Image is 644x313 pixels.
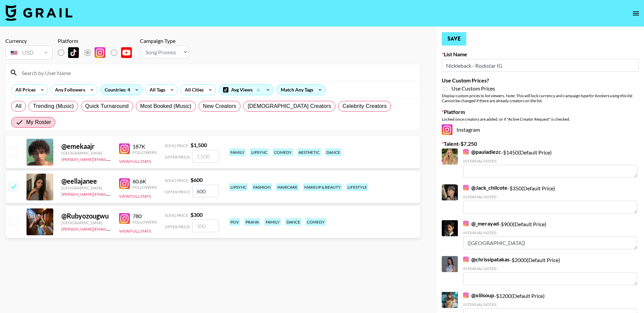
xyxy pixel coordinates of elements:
[61,225,161,232] a: [PERSON_NAME][EMAIL_ADDRESS][DOMAIN_NAME]
[463,292,494,299] a: @xlilsoup
[589,93,632,98] em: for bookers using this list
[463,194,637,199] div: Internal Notes:
[61,185,111,190] div: [GEOGRAPHIC_DATA]
[7,47,51,59] div: USD
[61,177,111,185] div: @ eellajanee
[463,302,637,307] div: Internal Notes:
[132,150,157,155] div: Followers
[442,51,639,58] label: List Name
[146,85,167,95] div: All Tags
[229,183,248,191] div: lipsync
[250,148,269,156] div: lipsync
[165,178,189,183] span: Song Price:
[463,184,507,191] a: @Jack_chilcote
[276,183,299,191] div: haircare
[463,159,637,164] div: Internal Notes:
[85,102,129,110] span: Quick Turnaround
[61,190,161,197] a: [PERSON_NAME][EMAIL_ADDRESS][DOMAIN_NAME]
[442,117,639,122] div: Locked once creators are added, or if "Active Creator Request" is checked.
[26,118,51,126] span: My Roster
[264,218,281,226] div: family
[203,102,236,110] span: New Creators
[463,230,637,235] div: Internal Notes:
[463,221,469,226] img: Instagram
[244,218,260,226] div: prank
[442,140,639,147] label: Talent - $ 7,250
[140,102,192,110] span: Most Booked (Music)
[119,178,130,189] img: Instagram
[51,85,87,95] div: Any Followers
[165,189,191,194] span: Offer Price:
[463,149,469,154] img: Instagram
[119,159,151,164] button: View Full Stats
[165,143,189,148] span: Song Price:
[463,184,637,213] div: - $ 350 (Default Price)
[325,148,341,156] div: dance
[463,256,509,263] a: @chrissipatakas
[58,46,137,60] div: List locked to Instagram.
[463,220,637,249] div: - $ 900 (Default Price)
[248,102,331,110] span: [DEMOGRAPHIC_DATA] Creators
[219,85,273,95] div: Avg Views
[463,185,469,190] img: Instagram
[33,102,74,110] span: Trending (Music)
[61,220,111,225] div: [GEOGRAPHIC_DATA]
[303,183,342,191] div: makeup & beauty
[442,109,639,115] label: Platform
[119,213,130,224] img: Instagram
[342,102,387,110] span: Celebrity Creators
[5,38,52,44] div: Currency
[119,229,151,234] button: View Full Stats
[165,213,189,218] span: Song Price:
[463,220,499,227] a: @_merayad
[132,220,157,225] div: Followers
[61,212,111,220] div: @ Rubyozougwu
[61,142,111,150] div: @ emekaajr
[58,38,137,44] div: Platform
[5,5,72,21] img: Grail Talent
[463,293,469,298] img: Instagram
[442,124,639,135] div: Instagram
[229,218,240,226] div: pov
[121,47,132,58] img: YouTube
[165,154,191,160] span: Offer Price:
[101,85,142,95] div: Countries: 4
[61,155,161,162] a: [PERSON_NAME][EMAIL_ADDRESS][DOMAIN_NAME]
[181,85,205,95] div: All Cities
[132,143,157,150] div: 187K
[165,224,191,229] span: Offer Price:
[463,148,637,178] div: - $ 1450 (Default Price)
[191,142,207,148] strong: $ 1,500
[463,266,637,271] div: Internal Notes:
[132,213,157,220] div: 780
[442,124,452,135] img: Instagram
[68,47,79,58] img: TikTok
[132,178,157,185] div: 60.6K
[18,67,416,78] input: Search by User Name
[346,183,368,191] div: lifestyle
[463,257,469,262] img: Instagram
[442,93,639,103] div: Display custom prices to list viewers. Note: This will lock currency and campaign type . Cannot b...
[15,102,21,110] span: All
[119,143,130,154] img: Instagram
[132,185,157,190] div: Followers
[306,218,326,226] div: comedy
[442,32,466,46] button: Save
[442,77,639,84] label: Use Custom Prices?
[463,237,637,249] textarea: ([GEOGRAPHIC_DATA])
[191,211,203,218] strong: $ 300
[273,148,293,156] div: comedy
[140,38,189,44] div: Campaign Type
[11,85,37,95] div: All Prices
[285,218,302,226] div: dance
[61,150,111,155] div: [GEOGRAPHIC_DATA]
[229,148,246,156] div: family
[629,7,643,20] button: open drawer
[191,177,203,183] strong: $ 600
[463,148,501,155] a: @pauladiezc
[297,148,321,156] div: aesthetic
[192,220,219,232] input: 300
[119,194,151,199] button: View Full Stats
[451,85,495,92] span: Use Custom Prices
[5,44,52,61] div: Remove selected talent to change your currency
